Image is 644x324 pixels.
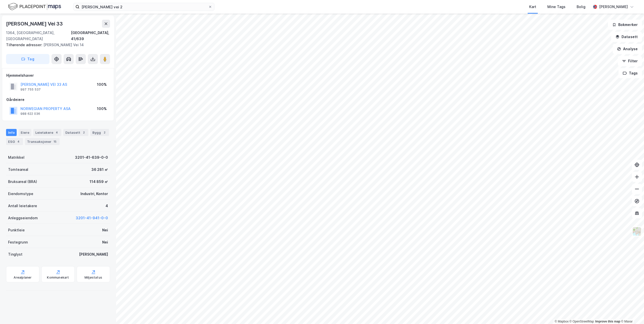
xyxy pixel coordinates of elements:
button: Datasett [611,32,642,42]
div: Kommunekart [47,276,69,280]
div: Nei [102,239,108,245]
div: 36 281 ㎡ [91,167,108,173]
div: 100% [97,82,107,88]
img: Z [632,227,642,236]
div: Tinglyst [8,251,22,257]
button: Bokmerker [608,20,642,30]
div: Punktleie [8,227,25,233]
a: Improve this map [595,320,620,323]
div: Bruksareal (BRA) [8,179,37,185]
div: Kart [529,4,536,10]
div: 2 [81,130,86,135]
div: Antall leietakere [8,203,37,209]
button: Filter [618,56,642,66]
div: 988 622 036 [20,112,40,116]
div: Bygg [90,129,109,136]
div: Eiere [19,129,31,136]
button: Tag [6,54,49,64]
div: 4 [54,130,59,135]
div: Nei [102,227,108,233]
input: Søk på adresse, matrikkel, gårdeiere, leietakere eller personer [79,3,208,11]
div: Kontrollprogram for chat [619,300,644,324]
div: Industri, Kontor [80,191,108,197]
a: Mapbox [555,320,569,323]
div: 114 859 ㎡ [90,179,108,185]
img: logo.f888ab2527a4732fd821a326f86c7f29.svg [8,2,61,11]
div: Hjemmelshaver [6,72,110,78]
div: 4 [105,203,108,209]
div: [GEOGRAPHIC_DATA], 41/639 [71,30,110,42]
button: 3201-41-941-0-0 [76,215,108,221]
div: Matrikkel [8,154,24,160]
div: 4 [16,139,21,144]
div: Mine Tags [547,4,566,10]
div: 3201-41-639-0-0 [75,154,108,160]
div: Leietakere [33,129,61,136]
div: 15 [52,139,58,144]
iframe: Chat Widget [619,300,644,324]
div: Tomteareal [8,167,28,173]
button: Analyse [613,44,642,54]
div: 2 [102,130,107,135]
div: Anleggseiendom [8,215,38,221]
div: ESG [6,138,23,145]
div: Transaksjoner [25,138,60,145]
div: Eiendomstype [8,191,33,197]
span: Tilhørende adresser: [6,43,43,47]
div: [PERSON_NAME] Vei 14 [6,42,106,48]
div: 1364, [GEOGRAPHIC_DATA], [GEOGRAPHIC_DATA] [6,30,71,42]
div: [PERSON_NAME] [79,251,108,257]
div: [PERSON_NAME] Vei 33 [6,20,64,28]
div: Info [6,129,17,136]
div: Arealplaner [14,276,32,280]
div: Gårdeiere [6,97,110,103]
div: Festegrunn [8,239,28,245]
div: [PERSON_NAME] [599,4,628,10]
div: Datasett [63,129,88,136]
button: Tags [619,68,642,78]
a: OpenStreetMap [570,320,594,323]
div: Miljøstatus [85,276,102,280]
div: 100% [97,106,107,112]
div: Bolig [577,4,585,10]
div: 997 755 537 [20,88,41,92]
